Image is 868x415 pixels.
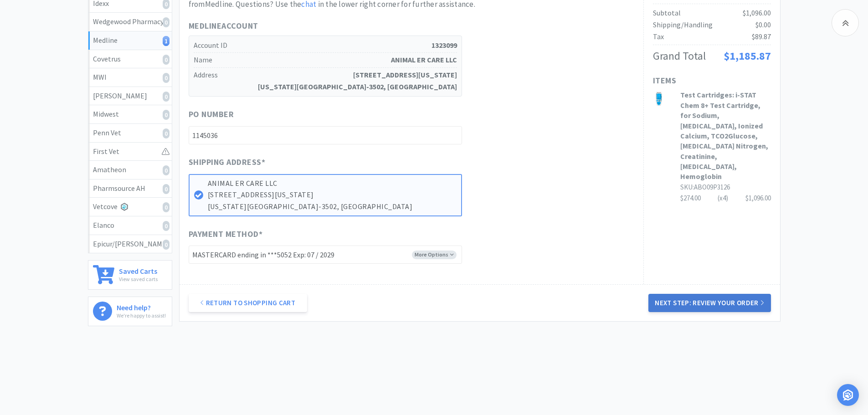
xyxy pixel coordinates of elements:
h1: Items [653,74,771,87]
strong: ANIMAL ER CARE LLC [391,54,457,66]
a: Return to Shopping Cart [189,294,307,312]
div: Elanco [93,220,167,231]
div: First Vet [93,146,167,158]
span: $1,185.87 [724,49,771,63]
div: $1,096.00 [745,193,771,204]
span: Shipping Address * [189,156,266,169]
span: PO Number [189,108,234,121]
a: MWI0 [88,68,172,87]
div: Amatheon [93,164,167,176]
span: SKU: ABO09P3126 [680,183,730,191]
div: Midwest [93,108,167,120]
a: [PERSON_NAME]0 [88,87,172,106]
span: Payment Method * [189,228,263,241]
h6: Need help? [117,302,166,311]
h6: Saved Carts [119,265,158,275]
div: MWI [93,72,167,83]
div: Pharmsource AH [93,183,167,195]
div: [PERSON_NAME] [93,90,167,102]
div: Grand Total [653,47,706,65]
span: $0.00 [755,20,771,29]
a: Elanco0 [88,216,172,235]
span: $1,096.00 [743,8,771,17]
div: Wedgewood Pharmacy [93,16,167,28]
a: Midwest0 [88,105,172,124]
strong: [STREET_ADDRESS][US_STATE] [US_STATE][GEOGRAPHIC_DATA]-3502, [GEOGRAPHIC_DATA] [258,69,457,92]
i: 1 [163,36,169,46]
div: Penn Vet [93,127,167,139]
i: 0 [163,110,169,120]
p: [STREET_ADDRESS][US_STATE] [208,189,457,201]
span: $89.87 [752,32,771,41]
i: 0 [163,55,169,65]
div: Open Intercom Messenger [837,384,859,406]
i: 0 [163,240,169,250]
i: 0 [163,202,169,212]
div: Tax [653,31,664,43]
a: Pharmsource AH0 [88,179,172,198]
h1: Medline Account [189,20,462,33]
img: 9eae5bd8cd854d1699118a7ae11de360_699016.jpeg [653,90,665,108]
p: ANIMAL ER CARE LLC [208,178,457,190]
a: Medline1 [88,31,172,50]
p: View saved carts [119,275,158,283]
div: Subtotal [653,7,681,19]
div: Covetrus [93,53,167,65]
div: $274.00 [680,193,771,204]
i: 0 [163,184,169,194]
i: 0 [163,92,169,102]
div: Shipping/Handling [653,19,713,31]
div: Medline [93,35,167,46]
a: Wedgewood Pharmacy0 [88,13,172,31]
button: Next Step: Review Your Order [648,294,770,312]
i: 0 [163,165,169,175]
p: We're happy to assist! [117,311,166,320]
i: 0 [163,128,169,138]
p: [US_STATE][GEOGRAPHIC_DATA]-3502, [GEOGRAPHIC_DATA] [208,201,457,213]
i: 0 [163,73,169,83]
h5: Address [194,68,457,94]
i: 0 [163,221,169,231]
i: 0 [163,17,169,27]
a: Saved CartsView saved carts [88,260,172,290]
a: Covetrus0 [88,50,172,69]
h5: Account ID [194,38,457,53]
div: Epicur/[PERSON_NAME] [93,238,167,250]
div: Vetcove [93,201,167,213]
a: First Vet [88,143,172,161]
div: (x 4 ) [718,193,728,204]
h5: Name [194,53,457,68]
input: PO Number [189,126,462,144]
a: Epicur/[PERSON_NAME]0 [88,235,172,253]
a: Amatheon0 [88,161,172,179]
a: Penn Vet0 [88,124,172,143]
a: Vetcove0 [88,198,172,216]
strong: 1323099 [431,40,457,51]
h3: Test Cartridges: i-STAT Chem 8+ Test Cartridge, for Sodium, [MEDICAL_DATA], Ionized Calcium, TCO2... [680,90,771,182]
